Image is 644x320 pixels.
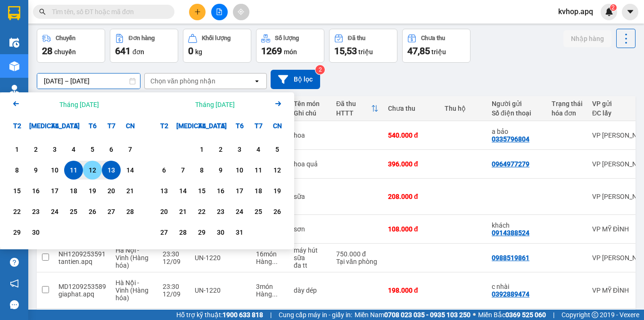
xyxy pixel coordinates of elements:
[8,6,20,20] img: logo-vxr
[155,202,173,221] div: Choose Thứ Hai, tháng 10 20 2025. It's available.
[86,164,99,176] div: 12
[83,140,102,159] div: Choose Thứ Sáu, tháng 09 5 2025. It's available.
[211,202,230,221] div: Choose Thứ Năm, tháng 10 23 2025. It's available.
[268,181,287,200] div: Choose Chủ Nhật, tháng 10 19 2025. It's available.
[155,161,173,180] div: Choose Thứ Hai, tháng 10 6 2025. It's available.
[249,116,268,135] div: T7
[294,160,327,168] div: hoa quả
[64,140,83,159] div: Choose Thứ Năm, tháng 09 4 2025. It's available.
[176,227,190,238] div: 28
[121,202,140,221] div: Choose Chủ Nhật, tháng 09 28 2025. It's available.
[622,4,638,20] button: caret-down
[26,202,45,221] div: Choose Thứ Ba, tháng 09 23 2025. It's available.
[336,109,371,117] div: HTTT
[45,161,64,180] div: Choose Thứ Tư, tháng 09 10 2025. It's available.
[64,202,83,221] div: Choose Thứ Năm, tháng 09 25 2025. It's available.
[157,206,171,217] div: 20
[192,161,211,180] div: Choose Thứ Tư, tháng 10 8 2025. It's available.
[157,185,171,197] div: 13
[202,35,231,41] div: Khối lượng
[83,181,102,200] div: Choose Thứ Sáu, tháng 09 19 2025. It's available.
[163,250,185,258] div: 23:30
[421,35,445,41] div: Chưa thu
[336,100,371,107] div: Đã thu
[384,311,471,319] strong: 0708 023 035 - 0935 103 250
[124,164,137,176] div: 14
[194,8,201,15] span: plus
[230,140,249,159] div: Choose Thứ Sáu, tháng 10 3 2025. It's available.
[211,140,230,159] div: Choose Thứ Năm, tháng 10 2 2025. It's available.
[214,144,227,155] div: 2
[552,100,583,107] div: Trạng thái
[67,144,80,155] div: 4
[176,310,263,320] span: Hỗ trợ kỹ thuật:
[492,109,542,117] div: Số điện thoại
[173,116,192,135] div: [MEDICAL_DATA]
[10,98,22,109] svg: Arrow Left
[58,258,106,265] div: tantien.apq
[195,144,208,155] div: 1
[39,8,46,15] span: search
[261,45,282,57] span: 1269
[163,290,185,298] div: 12/09
[402,29,471,63] button: Chưa thu47,85 triệu
[58,290,106,298] div: giaphat.apq
[48,185,61,197] div: 17
[189,4,206,20] button: plus
[294,225,327,233] div: sơn
[124,206,137,217] div: 28
[9,61,19,71] img: warehouse-icon
[407,45,430,57] span: 47,85
[86,185,99,197] div: 19
[102,181,121,200] div: Choose Thứ Bảy, tháng 09 20 2025. It's available.
[252,206,265,217] div: 25
[26,161,45,180] div: Choose Thứ Ba, tháng 09 9 2025. It's available.
[102,202,121,221] div: Choose Thứ Bảy, tháng 09 27 2025. It's available.
[67,206,80,217] div: 25
[605,8,613,16] img: icon-new-feature
[195,48,202,56] span: kg
[216,8,223,15] span: file-add
[124,144,137,155] div: 7
[173,181,192,200] div: Choose Thứ Ba, tháng 10 14 2025. It's available.
[29,144,42,155] div: 2
[59,100,99,109] div: Tháng [DATE]
[176,185,190,197] div: 14
[211,181,230,200] div: Choose Thứ Năm, tháng 10 16 2025. It's available.
[105,144,118,155] div: 6
[52,7,163,17] input: Tìm tên, số ĐT hoặc mã đơn
[271,70,320,89] button: Bộ lọc
[83,161,102,180] div: Choose Thứ Sáu, tháng 09 12 2025. It's available.
[183,29,251,63] button: Khối lượng0kg
[211,4,228,20] button: file-add
[8,223,26,242] div: Choose Thứ Hai, tháng 09 29 2025. It's available.
[176,206,190,217] div: 21
[58,250,106,258] div: NH1209253591
[233,185,246,197] div: 17
[37,74,140,89] input: Select a date range.
[10,185,24,197] div: 15
[445,105,482,112] div: Thu hộ
[492,100,542,107] div: Người gửi
[29,206,42,217] div: 23
[214,227,227,238] div: 30
[268,202,287,221] div: Choose Chủ Nhật, tháng 10 26 2025. It's available.
[256,283,284,290] div: 3 món
[211,116,230,135] div: T5
[105,185,118,197] div: 20
[610,4,617,11] sup: 2
[64,116,83,135] div: T5
[268,116,287,135] div: CN
[249,181,268,200] div: Choose Thứ Bảy, tháng 10 18 2025. It's available.
[336,250,379,258] div: 750.000 đ
[195,254,247,262] div: UN-1220
[388,131,435,139] div: 540.000 đ
[230,161,249,180] div: Choose Thứ Sáu, tháng 10 10 2025. It's available.
[252,144,265,155] div: 4
[252,164,265,176] div: 11
[211,161,230,180] div: Choose Thứ Năm, tháng 10 9 2025. It's available.
[552,109,583,117] div: hóa đơn
[336,258,379,265] div: Tại văn phòng
[105,164,118,176] div: 13
[9,38,19,48] img: warehouse-icon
